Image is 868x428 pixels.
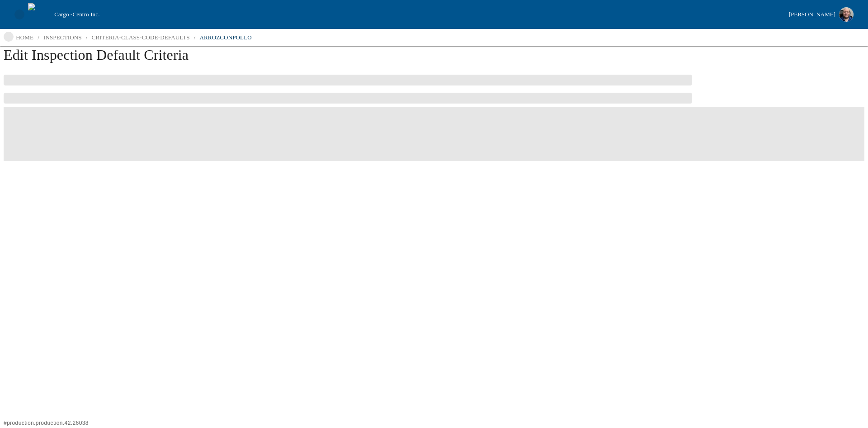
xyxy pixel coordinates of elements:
[51,10,785,19] div: Cargo -
[43,33,82,42] p: inspections
[11,6,28,23] button: open drawer
[194,33,196,42] li: /
[196,30,255,45] a: ArrozConPollo
[86,33,88,42] li: /
[28,3,51,26] img: cargo logo
[91,33,189,42] p: criteria-class-code-defaults
[839,7,854,22] img: Profile image
[16,33,33,42] p: home
[199,33,251,42] p: ArrozConPollo
[789,10,835,20] div: [PERSON_NAME]
[785,5,857,24] button: [PERSON_NAME]
[40,30,85,45] a: inspections
[88,30,193,45] a: criteria-class-code-defaults
[4,46,864,71] h1: Edit Inspection Default Criteria
[72,11,99,18] span: Centro Inc.
[38,33,39,42] li: /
